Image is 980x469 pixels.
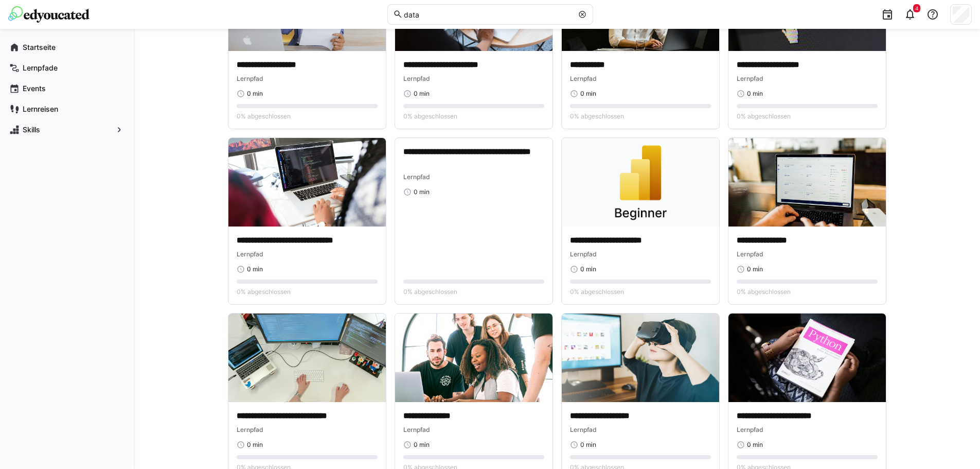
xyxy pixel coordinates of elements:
span: Lernpfad [570,75,597,82]
span: 4 [915,5,918,11]
span: Lernpfad [737,250,763,258]
span: 0 min [580,265,596,273]
span: 0% abgeschlossen [237,288,291,296]
span: 0% abgeschlossen [737,288,791,296]
span: 0 min [414,441,430,449]
span: Lernpfad [403,75,430,82]
img: image [562,138,719,227]
span: 0% abgeschlossen [737,112,791,120]
span: Lernpfad [237,426,263,433]
span: Lernpfad [403,173,430,181]
span: Lernpfad [237,75,263,82]
span: 0 min [247,265,263,273]
span: 0 min [580,441,596,449]
span: 0 min [414,90,430,98]
img: image [728,314,886,402]
input: Skills und Lernpfade durchsuchen… [403,10,573,19]
span: 0% abgeschlossen [403,288,457,296]
img: image [228,314,386,402]
span: Lernpfad [737,75,763,82]
span: 0% abgeschlossen [570,112,624,120]
span: 0 min [247,90,263,98]
span: 0% abgeschlossen [237,112,291,120]
span: 0% abgeschlossen [570,288,624,296]
span: 0 min [747,265,763,273]
img: image [562,314,719,402]
span: 0 min [747,441,763,449]
img: image [728,138,886,227]
span: Lernpfad [737,426,763,433]
span: Lernpfad [570,426,597,433]
span: Lernpfad [403,426,430,433]
span: 0 min [580,90,596,98]
span: 0 min [747,90,763,98]
span: Lernpfad [570,250,597,258]
img: image [228,138,386,227]
span: 0 min [414,188,430,196]
img: image [395,314,553,402]
span: 0 min [247,441,263,449]
span: Lernpfad [237,250,263,258]
span: 0% abgeschlossen [403,112,457,120]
